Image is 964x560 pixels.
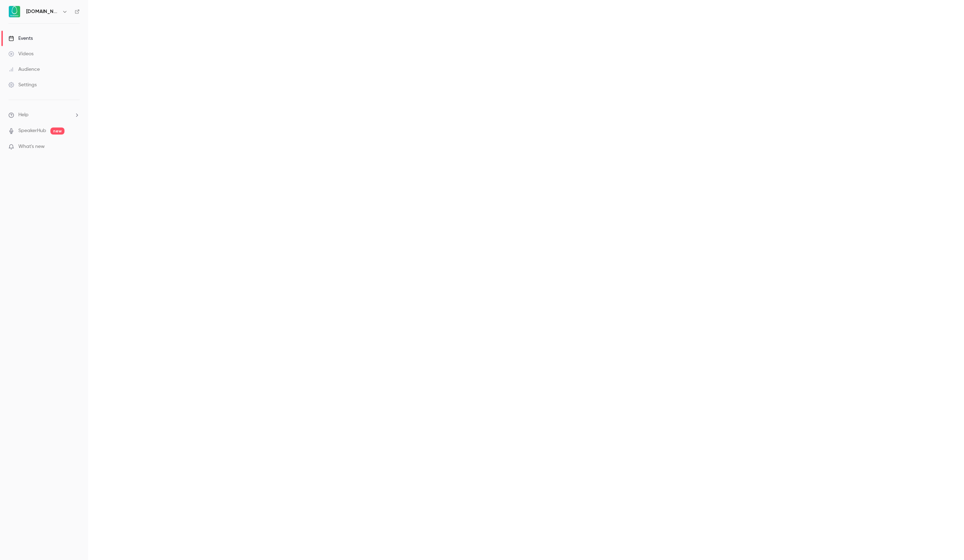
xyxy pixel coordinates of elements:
[8,111,80,119] li: help-dropdown-opener
[9,6,20,17] img: Avokaado.io
[8,66,40,73] div: Audience
[8,81,37,88] div: Settings
[18,143,45,150] span: What's new
[18,111,29,119] span: Help
[8,50,33,57] div: Videos
[26,8,59,15] h6: [DOMAIN_NAME]
[50,127,64,135] span: new
[18,127,46,135] a: SpeakerHub
[8,35,33,42] div: Events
